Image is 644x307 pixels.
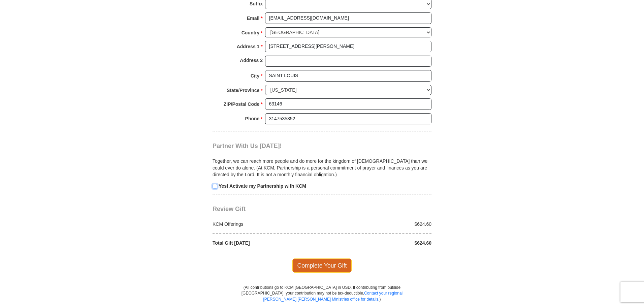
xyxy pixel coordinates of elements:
span: Partner With Us [DATE]! [213,143,282,149]
span: Complete Your Gift [292,258,352,273]
div: Total Gift [DATE] [209,240,322,246]
strong: State/Province [227,86,259,95]
div: $624.60 [322,240,435,246]
strong: ZIP/Postal Code [224,99,260,109]
strong: Address 1 [237,42,260,51]
strong: Phone [245,114,260,123]
a: Contact your regional [PERSON_NAME] [PERSON_NAME] Ministries office for details. [263,291,402,301]
div: $624.60 [322,221,435,227]
strong: Yes! Activate my Partnership with KCM [219,183,306,189]
strong: Country [241,28,260,37]
strong: Address 2 [240,56,263,65]
strong: Email [247,13,259,23]
strong: City [251,71,259,81]
span: Review Gift [213,206,246,212]
div: KCM Offerings [209,221,322,227]
p: Together, we can reach more people and do more for the kingdom of [DEMOGRAPHIC_DATA] than we coul... [213,158,431,178]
